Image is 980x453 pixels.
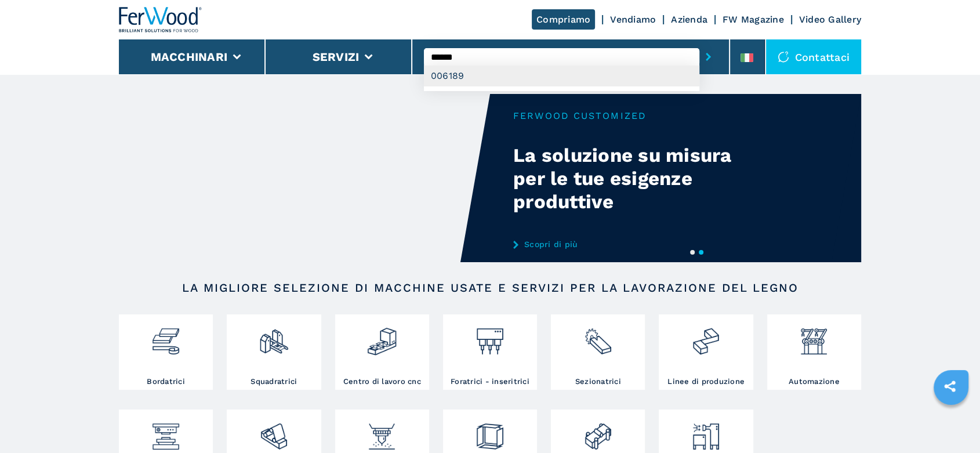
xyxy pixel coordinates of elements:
button: Macchinari [151,50,228,64]
div: 006189 [424,66,699,86]
a: Centro di lavoro cnc [335,314,429,390]
button: 1 [690,250,695,255]
a: Automazione [767,314,861,390]
a: Compriamo [532,9,595,30]
h3: Sezionatrici [575,376,621,387]
img: aspirazione_1.png [691,412,721,452]
img: sezionatrici_2.png [583,317,614,357]
a: Sezionatrici [551,314,645,390]
a: Scopri di più [513,240,741,249]
h3: Squadratrici [251,376,297,387]
img: pressa-strettoia.png [150,412,181,452]
a: Vendiamo [610,14,656,25]
a: FW Magazine [723,14,784,25]
a: Video Gallery [799,14,861,25]
img: automazione.png [798,317,829,357]
a: sharethis [935,372,964,401]
h2: LA MIGLIORE SELEZIONE DI MACCHINE USATE E SERVIZI PER LA LAVORAZIONE DEL LEGNO [156,281,824,295]
a: Foratrici - inseritrici [443,314,537,390]
a: Bordatrici [119,314,213,390]
h3: Linee di produzione [667,376,745,387]
a: Azienda [671,14,707,25]
h3: Foratrici - inseritrici [451,376,529,387]
a: Linee di produzione [659,314,753,390]
img: squadratrici_2.png [259,317,289,357]
img: verniciatura_1.png [366,412,397,452]
img: foratrici_inseritrici_2.png [474,317,505,357]
button: submit-button [699,44,717,70]
a: Squadratrici [227,314,321,390]
h3: Bordatrici [147,376,185,387]
img: montaggio_imballaggio_2.png [474,412,505,452]
button: Servizi [312,50,359,64]
div: Contattaci [766,39,862,74]
img: centro_di_lavoro_cnc_2.png [366,317,397,357]
img: bordatrici_1.png [150,317,181,357]
button: 2 [699,250,703,255]
video: Your browser does not support the video tag. [119,94,490,262]
img: linee_di_produzione_2.png [691,317,721,357]
h3: Centro di lavoro cnc [343,376,421,387]
img: Contattaci [778,51,789,63]
h3: Automazione [789,376,840,387]
img: Ferwood [119,7,202,32]
img: lavorazione_porte_finestre_2.png [583,412,614,452]
img: levigatrici_2.png [259,412,289,452]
